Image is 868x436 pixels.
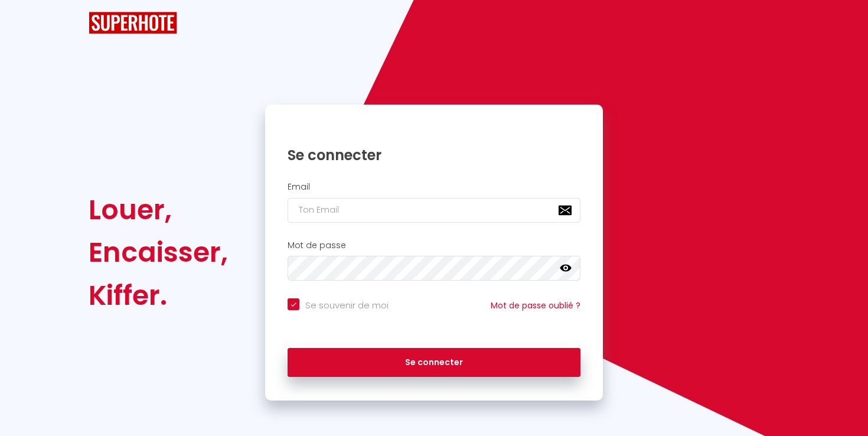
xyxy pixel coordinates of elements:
[89,12,177,34] img: SuperHote logo
[288,240,580,250] h2: Mot de passe
[89,274,228,317] div: Kiffer.
[288,348,580,378] button: Se connecter
[491,300,580,311] a: Mot de passe oublié ?
[89,188,228,231] div: Louer,
[89,231,228,274] div: Encaisser,
[288,182,580,192] h2: Email
[288,146,580,164] h1: Se connecter
[288,198,580,223] input: Ton Email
